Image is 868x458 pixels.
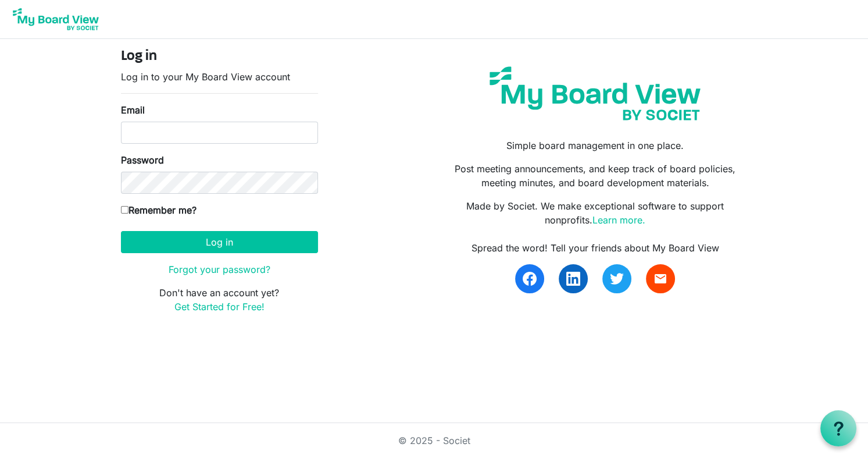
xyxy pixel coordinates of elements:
label: Email [121,103,145,117]
a: Get Started for Free! [174,301,265,313]
h4: Log in [121,48,318,65]
img: twitter.svg [610,272,624,286]
img: facebook.svg [523,272,537,286]
p: Made by Societ. We make exceptional software to support nonprofits. [442,199,747,227]
p: Log in to your My Board View account [121,70,318,84]
label: Remember me? [121,203,197,217]
p: Simple board management in one place. [442,139,747,152]
span: email [653,272,667,286]
img: My Board View Logo [9,5,102,34]
button: Log in [121,231,318,253]
p: Don't have an account yet? [121,286,318,314]
a: © 2025 - Societ [398,435,470,446]
input: Remember me? [121,206,128,214]
img: my-board-view-societ.svg [481,58,709,129]
a: Learn more. [592,214,645,226]
p: Post meeting announcements, and keep track of board policies, meeting minutes, and board developm... [442,162,747,190]
div: Spread the word! Tell your friends about My Board View [442,241,747,255]
a: email [646,264,675,293]
img: linkedin.svg [566,272,580,286]
a: Forgot your password? [169,264,270,275]
label: Password [121,153,164,167]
